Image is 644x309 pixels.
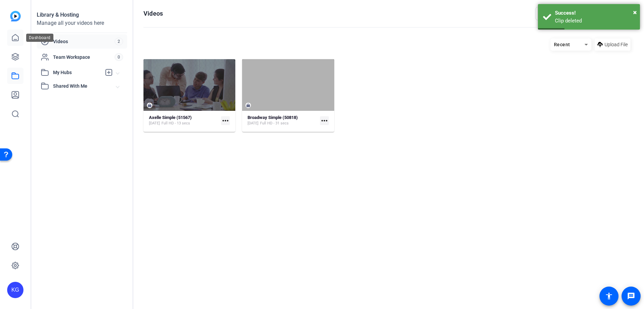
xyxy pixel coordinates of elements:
[115,53,123,61] span: 0
[37,66,127,79] mat-expansion-panel-header: My Hubs
[260,121,289,126] span: Full HD - 31 secs
[143,10,163,18] h1: Videos
[149,115,192,120] strong: Axelle Simple (51567)
[633,8,637,16] span: ×
[320,116,329,125] mat-icon: more_horiz
[248,115,298,120] strong: Broadway Simple (50818)
[53,38,115,45] span: Videos
[221,116,230,125] mat-icon: more_horiz
[248,115,317,126] a: Broadway Simple (50818)[DATE]Full HD - 31 secs
[53,83,116,90] span: Shared With Me
[627,292,635,300] mat-icon: message
[115,38,123,45] span: 2
[37,19,127,27] div: Manage all your videos here
[26,34,53,42] div: Dashboard
[605,41,628,48] span: Upload File
[149,115,218,126] a: Axelle Simple (51567)[DATE]Full HD - 13 secs
[149,121,160,126] span: [DATE]
[555,9,635,17] div: Success!
[555,17,635,25] div: Clip deleted
[248,121,258,126] span: [DATE]
[605,292,613,300] mat-icon: accessibility
[10,11,21,21] img: blue-gradient.svg
[53,54,115,61] span: Team Workspace
[554,42,570,47] span: Recent
[37,79,127,93] mat-expansion-panel-header: Shared With Me
[162,121,190,126] span: Full HD - 13 secs
[53,69,101,76] span: My Hubs
[633,7,637,17] button: Close
[7,282,23,298] div: KG
[37,11,127,19] div: Library & Hosting
[595,38,630,51] button: Upload File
